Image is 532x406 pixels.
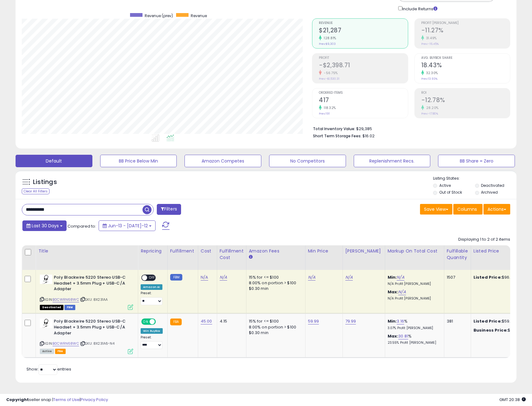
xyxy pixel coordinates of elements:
[201,318,212,324] a: 45.00
[313,133,362,139] b: Short Term Storage Fees:
[388,333,399,339] b: Max:
[319,21,408,25] span: Revenue
[53,297,79,302] a: B0CWRN68WC
[22,220,67,231] button: Last 30 Days
[141,291,163,305] div: Preset:
[184,155,261,167] button: Amazon Competes
[481,190,498,195] label: Archived
[220,319,241,324] div: 4.15
[141,248,165,254] div: Repricing
[40,319,133,353] div: ASIN:
[388,289,399,295] b: Max:
[421,21,510,25] span: Profit [PERSON_NAME]
[388,318,397,324] b: Min:
[40,275,133,309] div: ASIN:
[32,223,59,229] span: Last 30 Days
[249,319,301,324] div: 15% for <= $100
[313,126,355,131] b: Total Inventory Value:
[142,319,150,324] span: ON
[170,319,182,325] small: FBA
[6,397,29,403] strong: Copyright
[269,155,346,167] button: No Competitors
[474,328,525,333] div: $58.99
[80,341,114,346] span: | SKU: 8X231A6-N4
[388,341,439,345] p: 23.55% Profit [PERSON_NAME]
[249,324,301,330] div: 8.00% on portion > $100
[80,297,108,302] span: | SKU: 8X231AA
[40,319,52,328] img: 31uEebStiaL._SL40_.jpg
[474,274,502,280] b: Listed Price:
[453,204,483,215] button: Columns
[147,275,157,281] span: OFF
[398,289,406,295] a: N/A
[313,125,506,132] li: $29,385
[424,36,437,40] small: 31.49%
[108,223,148,229] span: Jun-13 - [DATE]-12
[345,274,353,281] a: N/A
[40,305,63,310] span: All listings that are unavailable for purchase on Amazon for any reason other than out-of-stock
[201,248,214,254] div: Cost
[421,91,510,95] span: ROI
[421,42,439,46] small: Prev: -16.45%
[474,327,508,333] b: Business Price:
[362,133,375,139] span: $16.02
[421,97,510,105] h2: -12.78%
[26,366,71,372] span: Show: entries
[388,319,439,330] div: %
[499,397,526,403] span: 2025-08-12 20:38 GMT
[457,206,477,212] span: Columns
[388,274,397,280] b: Min:
[319,112,330,116] small: Prev: 191
[145,13,173,18] span: Revenue (prev)
[319,56,408,60] span: Profit
[388,282,439,286] p: N/A Profit [PERSON_NAME]
[474,248,527,254] div: Listed Price
[421,62,510,70] h2: 18.43%
[141,328,163,334] div: Win BuyBox
[439,183,451,188] label: Active
[421,27,510,35] h2: -11.27%
[100,155,177,167] button: BB Price Below Min
[319,62,408,70] h2: -$2,398.71
[398,333,408,339] a: 30.81
[201,274,208,281] a: N/A
[54,275,129,294] b: Poly Blackwire 5220 Stereo USB-C Headset + 3.5mm Plug + USB-C/A Adapter
[308,274,315,281] a: N/A
[319,77,339,81] small: Prev: -$1,530.31
[474,318,502,324] b: Listed Price:
[354,155,431,167] button: Replenishment Recs.
[308,248,340,254] div: Min Price
[319,27,408,35] h2: $21,287
[438,155,515,167] button: BB Share = Zero
[447,248,468,261] div: Fulfillable Quantity
[170,248,195,254] div: Fulfillment
[220,248,244,261] div: Fulfillment Cost
[81,397,108,403] a: Privacy Policy
[322,71,338,75] small: -56.75%
[388,248,441,254] div: Markup on Total Cost
[40,349,54,354] span: All listings currently available for purchase on Amazon
[388,326,439,330] p: 3.07% Profit [PERSON_NAME]
[155,319,165,324] span: OFF
[249,254,253,260] small: Amazon Fees.
[421,56,510,60] span: Avg. Buybox Share
[64,305,76,310] span: FBM
[53,341,79,346] a: B0CWRN68WC
[474,319,525,324] div: $59.99
[397,274,404,281] a: N/A
[157,204,181,215] button: Filters
[249,280,301,286] div: 8.00% on portion > $100
[249,286,301,291] div: $0.30 min
[319,97,408,105] h2: 417
[54,319,129,338] b: Poly Blackwire 5220 Stereo USB-C Headset + 3.5mm Plug + USB-C/A Adapter
[458,237,510,243] div: Displaying 1 to 2 of 2 items
[6,397,108,403] div: seller snap | |
[322,106,336,110] small: 118.32%
[385,245,444,270] th: The percentage added to the cost of goods (COGS) that forms the calculator for Min & Max prices.
[424,71,438,75] small: 32.30%
[447,319,466,324] div: 381
[424,106,439,110] small: 28.20%
[447,275,466,280] div: 1507
[141,284,162,290] div: Amazon AI
[308,318,319,324] a: 59.99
